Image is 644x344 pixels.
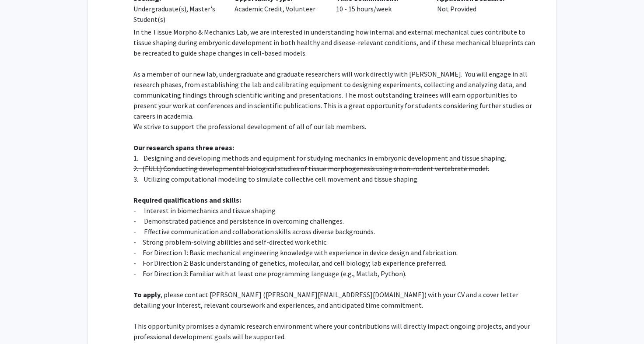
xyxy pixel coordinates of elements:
[7,305,37,337] iframe: Chat
[133,258,539,268] p: - For Direction 2: Basic understanding of genetics, molecular, and cell biology; lab experience p...
[133,69,539,121] p: As a member of our new lab, undergraduate and graduate researchers will work directly with [PERSO...
[133,4,222,25] div: Undergraduate(s), Master's Student(s)
[133,143,234,152] strong: Our research spans three areas:
[133,216,539,226] p: - Demonstrated patience and persistence in overcoming challenges.
[133,174,539,184] p: 3. Utilizing computational modeling to simulate collective cell movement and tissue shaping.
[133,268,539,279] p: - For Direction 3: Familiar with at least one programming language (e.g., Matlab, Python).
[133,289,539,310] p: , please contact [PERSON_NAME] ([PERSON_NAME][EMAIL_ADDRESS][DOMAIN_NAME]) with your CV and a cov...
[133,153,539,163] p: 1. Designing and developing methods and equipment for studying mechanics in embryonic development...
[133,27,539,58] p: In the Tissue Morpho & Mechanics Lab, we are interested in understanding how internal and externa...
[133,290,161,299] strong: To apply
[133,247,539,258] p: - For Direction 1: Basic mechanical engineering knowledge with experience in device design and fa...
[133,164,489,173] s: 2. (FULL) Conducting developmental biological studies of tissue morphogenesis using a non-rodent ...
[133,226,539,237] p: - Effective communication and collaboration skills across diverse backgrounds.
[133,205,539,216] p: - Interest in biomechanics and tissue shaping
[133,237,539,247] p: - Strong problem-solving abilities and self-directed work ethic.
[133,121,539,132] p: We strive to support the professional development of all of our lab members.
[133,196,241,204] strong: Required qualifications and skills:
[133,321,539,342] p: This opportunity promises a dynamic research environment where your contributions will directly i...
